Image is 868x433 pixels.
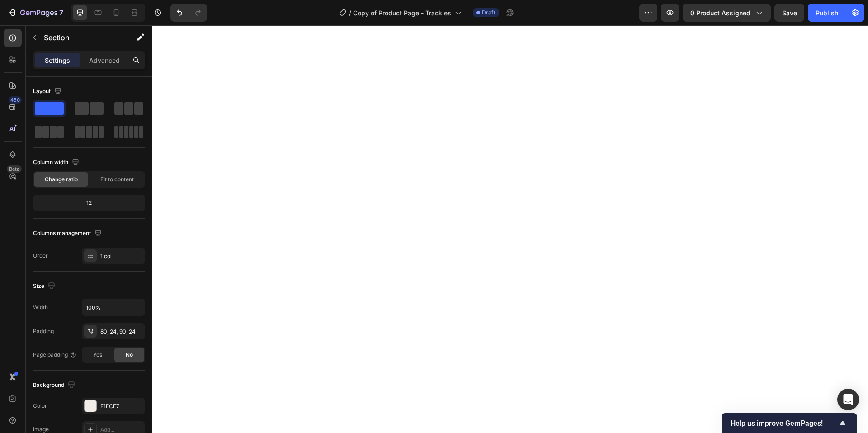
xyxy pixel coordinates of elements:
div: Size [33,280,57,292]
span: Help us improve GemPages! [731,419,837,428]
span: Copy of Product Page - Trackies [353,8,451,18]
p: Settings [45,56,70,65]
div: Publish [816,8,838,18]
span: Yes [93,351,102,359]
div: Background [33,379,77,391]
span: / [349,8,351,18]
div: Columns management [33,227,104,240]
div: Page padding [33,351,77,359]
button: Show survey - Help us improve GemPages! [731,418,848,428]
div: 1 col [100,252,143,260]
span: No [126,351,133,359]
div: 80, 24, 90, 24 [100,328,143,336]
input: Auto [82,299,145,315]
div: Layout [33,85,63,98]
span: Fit to content [100,175,134,184]
div: Column width [33,156,81,169]
button: Publish [808,4,846,22]
button: 0 product assigned [683,4,771,22]
div: Order [33,252,48,260]
span: Draft [482,9,495,17]
span: Change ratio [45,175,78,184]
p: Section [44,32,118,43]
div: Width [33,303,48,311]
div: Color [33,402,47,410]
div: Padding [33,327,54,335]
button: Save [774,4,804,22]
div: Open Intercom Messenger [837,389,859,410]
span: Save [782,9,797,17]
div: Beta [7,165,22,173]
iframe: To enrich screen reader interactions, please activate Accessibility in Grammarly extension settings [152,25,868,433]
button: 7 [4,4,67,22]
span: 0 product assigned [690,8,750,18]
p: Advanced [89,56,120,65]
div: 450 [9,96,22,104]
div: 12 [35,197,143,209]
p: 7 [59,7,63,18]
div: F1ECE7 [100,402,143,410]
div: Undo/Redo [170,4,207,22]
